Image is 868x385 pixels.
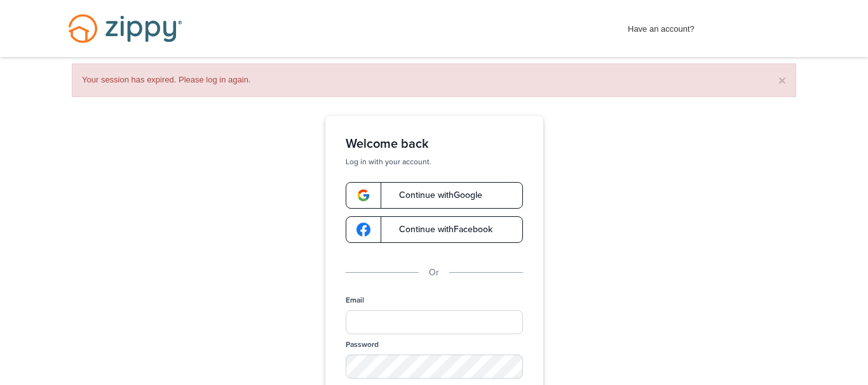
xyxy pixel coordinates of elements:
label: Email [346,295,364,306]
div: Your session has expired. Please log in again. [72,63,796,97]
a: google-logoContinue withFacebook [346,216,523,243]
span: Continue with Google [386,191,482,200]
img: google-logo [356,223,370,237]
p: Log in with your account. [346,157,523,167]
a: google-logoContinue withGoogle [346,182,523,209]
img: google-logo [356,188,370,202]
button: × [778,74,786,87]
input: Password [346,355,523,379]
span: Have an account? [628,16,695,36]
span: Continue with Facebook [386,225,492,234]
h1: Welcome back [346,136,523,152]
input: Email [346,310,523,334]
label: Password [346,339,379,350]
p: Or [429,266,439,280]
